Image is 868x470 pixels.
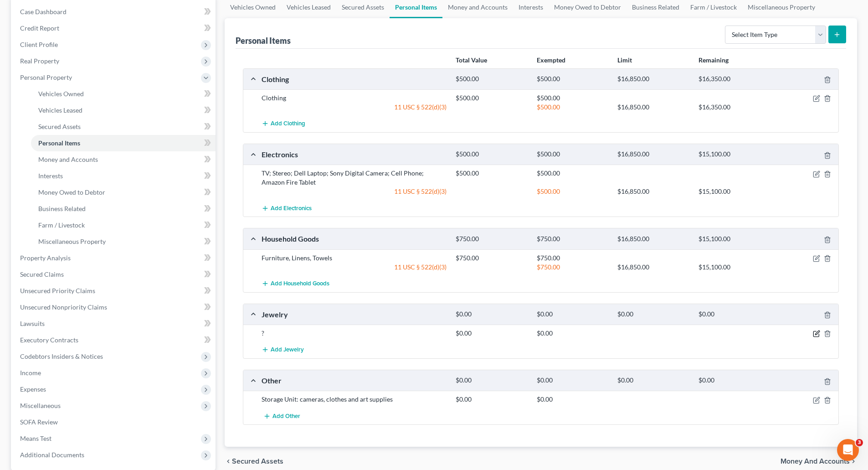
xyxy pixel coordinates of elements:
[257,310,451,319] div: Jewelry
[13,283,216,299] a: Unsecured Priority Claims
[257,74,451,84] div: Clothing
[694,187,775,196] div: $15,100.00
[856,439,863,446] span: 3
[20,320,45,327] span: Lawsuits
[31,151,216,168] a: Money and Accounts
[257,234,451,243] div: Household Goods
[31,119,216,135] a: Secured Assets
[257,169,451,187] div: TV; Stereo; Dell Laptop; Sony Digital Camera; Cell Phone; Amazon Fire Tablet
[451,395,532,404] div: $0.00
[20,8,67,15] span: Case Dashboard
[257,376,451,385] div: Other
[532,103,613,112] div: $500.00
[38,106,82,114] span: Vehicles Leased
[38,221,85,229] span: Farm / Livestock
[31,168,216,184] a: Interests
[38,155,98,163] span: Money and Accounts
[38,205,86,212] span: Business Related
[20,352,103,360] span: Codebtors Insiders & Notices
[257,329,451,338] div: ?
[694,263,775,272] div: $15,100.00
[236,35,291,46] div: Personal Items
[13,299,216,315] a: Unsecured Nonpriority Claims
[20,418,58,426] span: SOFA Review
[13,315,216,332] a: Lawsuits
[13,414,216,430] a: SOFA Review
[781,458,850,465] span: Money and Accounts
[617,56,632,64] strong: Limit
[13,20,216,36] a: Credit Report
[232,458,283,465] span: Secured Assets
[31,86,216,102] a: Vehicles Owned
[257,187,451,196] div: 11 USC § 522(d)(3)
[532,376,613,385] div: $0.00
[31,135,216,151] a: Personal Items
[781,458,857,465] button: Money and Accounts chevron_right
[271,120,305,128] span: Add Clothing
[20,336,78,344] span: Executory Contracts
[532,310,613,319] div: $0.00
[20,287,95,294] span: Unsecured Priority Claims
[31,102,216,119] a: Vehicles Leased
[694,75,775,83] div: $16,350.00
[532,75,613,83] div: $500.00
[13,332,216,348] a: Executory Contracts
[532,235,613,243] div: $750.00
[262,115,305,132] button: Add Clothing
[20,451,84,459] span: Additional Documents
[13,266,216,283] a: Secured Claims
[532,93,613,103] div: $500.00
[20,434,51,442] span: Means Test
[20,57,59,65] span: Real Property
[20,303,107,311] span: Unsecured Nonpriority Claims
[451,376,532,385] div: $0.00
[537,56,565,64] strong: Exempted
[532,253,613,263] div: $750.00
[38,90,84,98] span: Vehicles Owned
[20,41,58,48] span: Client Profile
[257,263,451,272] div: 11 USC § 522(d)(3)
[20,369,41,377] span: Income
[262,341,304,358] button: Add Jewelry
[451,169,532,178] div: $500.00
[257,253,451,263] div: Furniture, Linens, Towels
[451,310,532,319] div: $0.00
[451,75,532,83] div: $500.00
[613,310,693,319] div: $0.00
[225,458,283,465] button: chevron_left Secured Assets
[20,270,64,278] span: Secured Claims
[31,233,216,250] a: Miscellaneous Property
[38,238,106,245] span: Miscellaneous Property
[694,235,775,243] div: $15,100.00
[20,254,71,262] span: Property Analysis
[532,169,613,178] div: $500.00
[837,439,859,461] iframe: Intercom live chat
[613,75,693,83] div: $16,850.00
[13,250,216,266] a: Property Analysis
[694,150,775,159] div: $15,100.00
[613,103,693,112] div: $16,850.00
[20,385,46,393] span: Expenses
[699,56,729,64] strong: Remaining
[451,235,532,243] div: $750.00
[613,187,693,196] div: $16,850.00
[456,56,487,64] strong: Total Value
[613,235,693,243] div: $16,850.00
[272,413,300,420] span: Add Other
[451,93,532,103] div: $500.00
[257,103,451,112] div: 11 USC § 522(d)(3)
[271,280,329,287] span: Add Household Goods
[532,395,613,404] div: $0.00
[532,329,613,338] div: $0.00
[451,150,532,159] div: $500.00
[257,93,451,103] div: Clothing
[38,123,81,130] span: Secured Assets
[613,263,693,272] div: $16,850.00
[613,376,693,385] div: $0.00
[262,275,329,292] button: Add Household Goods
[451,329,532,338] div: $0.00
[694,103,775,112] div: $16,350.00
[694,376,775,385] div: $0.00
[225,458,232,465] i: chevron_left
[451,253,532,263] div: $750.00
